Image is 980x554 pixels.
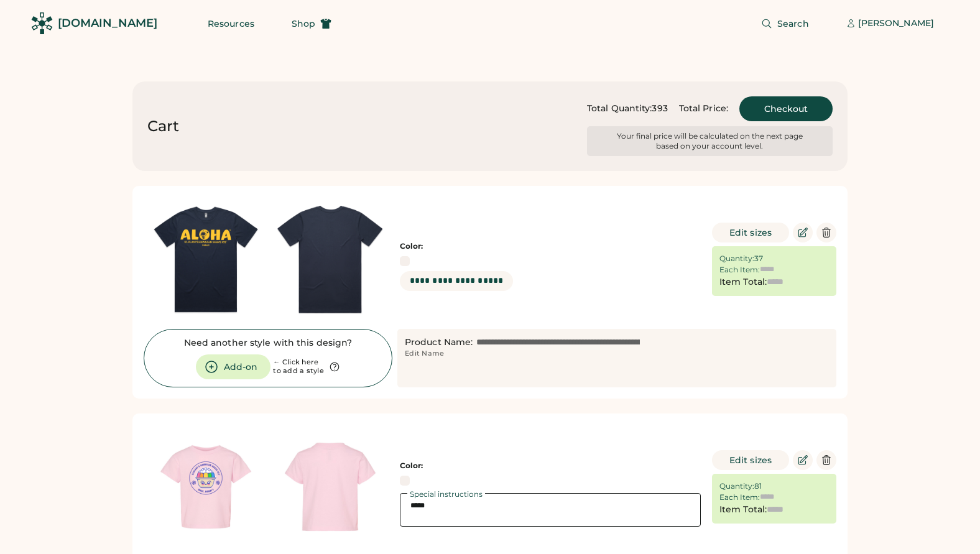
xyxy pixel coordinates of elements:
img: generate-image [144,197,268,321]
button: Edit sizes [712,450,789,470]
div: Each Item: [719,265,760,275]
strong: Color: [400,461,423,470]
div: Item Total: [719,504,767,516]
div: Total Price: [679,103,728,115]
button: Edit Product [793,450,813,470]
div: 81 [754,481,762,491]
button: Edit Product [793,223,813,242]
img: Rendered Logo - Screens [31,12,53,34]
img: generate-image [268,197,392,321]
div: [PERSON_NAME] [858,17,934,30]
div: Special instructions [407,491,485,498]
div: Need another style with this design? [184,337,353,349]
button: Search [746,11,824,36]
div: Quantity: [719,254,754,264]
div: 37 [754,254,763,264]
img: generate-image [268,425,392,549]
div: ← Click here to add a style [273,358,324,376]
button: Delete [816,223,836,242]
div: Quantity: [719,481,754,491]
button: Resources [193,11,269,36]
div: [DOMAIN_NAME] [58,16,157,31]
button: Shop [277,11,346,36]
div: Edit Name [405,349,444,359]
div: Cart [147,116,179,136]
button: Checkout [739,96,833,121]
img: generate-image [144,425,268,549]
div: Total Quantity: [587,103,652,115]
div: Item Total: [719,276,767,289]
div: Product Name: [405,336,473,349]
span: Search [777,19,809,28]
strong: Color: [400,241,423,251]
button: Edit sizes [712,223,789,242]
button: Delete [816,450,836,470]
div: Your final price will be calculated on the next page based on your account level. [613,131,806,151]
div: 393 [652,103,667,115]
button: Add-on [196,354,270,379]
div: Each Item: [719,492,760,502]
span: Shop [292,19,315,28]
